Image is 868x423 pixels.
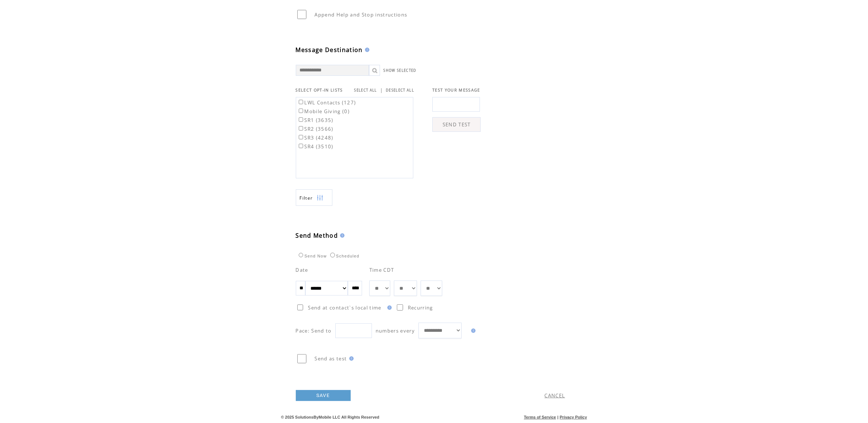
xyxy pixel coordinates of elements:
[299,126,303,131] input: SR2 (3566)
[297,254,327,258] label: Send Now
[560,415,587,419] a: Privacy Policy
[297,143,334,150] label: SR4 (3510)
[297,108,350,115] label: Mobile Giving (0)
[299,253,303,257] input: Send Now
[308,304,381,311] span: Send at contact`s local time
[297,117,334,123] label: SR1 (3635)
[317,190,323,206] img: filters.png
[297,99,356,106] label: LWL Contacts (127)
[296,231,338,240] span: Send Method
[296,267,308,273] span: Date
[369,267,394,273] span: Time CDT
[299,144,303,148] input: SR4 (3510)
[380,87,383,93] span: |
[300,195,313,201] span: Show filters
[432,88,480,93] span: TEST YOUR MESSAGE
[299,108,303,113] input: Mobile Giving (0)
[299,100,303,104] input: LWL Contacts (127)
[347,356,354,361] img: help.gif
[297,126,334,132] label: SR2 (3566)
[299,117,303,122] input: SR1 (3635)
[296,189,332,206] a: Filter
[330,253,335,257] input: Scheduled
[557,415,558,419] span: |
[297,134,334,141] label: SR3 (4248)
[432,117,481,132] a: SEND TEST
[315,355,347,362] span: Send as test
[408,304,433,311] span: Recurring
[281,415,380,419] span: © 2025 SolutionsByMobile LLC All Rights Reserved
[354,88,377,93] a: SELECT ALL
[296,390,351,401] a: SAVE
[545,392,565,399] a: CANCEL
[376,327,415,334] span: numbers every
[296,46,363,54] span: Message Destination
[524,415,556,419] a: Terms of Service
[299,135,303,140] input: SR3 (4248)
[338,233,344,238] img: help.gif
[296,327,332,334] span: Pace: Send to
[328,254,360,258] label: Scheduled
[386,88,414,93] a: DESELECT ALL
[384,68,417,73] a: SHOW SELECTED
[469,329,476,333] img: help.gif
[296,88,343,93] span: SELECT OPT-IN LISTS
[315,11,407,18] span: Append Help and Stop instructions
[363,48,369,52] img: help.gif
[385,305,392,310] img: help.gif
